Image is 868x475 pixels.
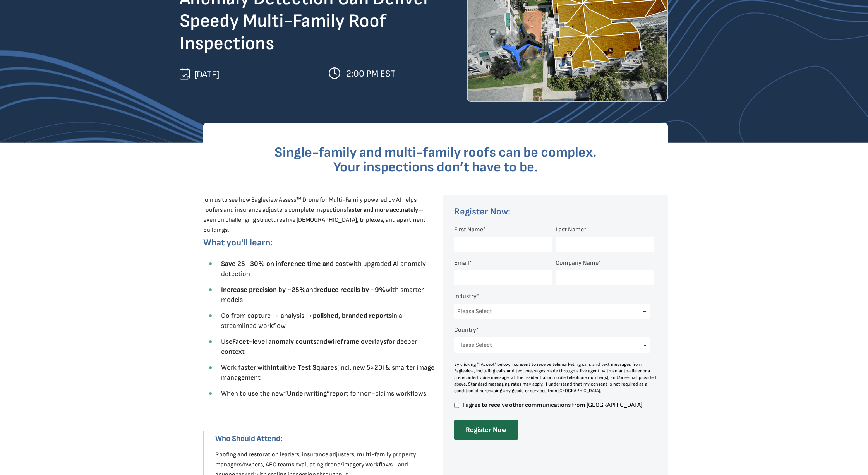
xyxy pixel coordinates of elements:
[194,69,219,80] span: [DATE]
[284,389,330,398] strong: “Underwriting”
[454,259,469,267] span: Email
[221,364,434,382] span: Work faster with (incl. new 5×20) & smarter image management
[221,338,417,356] span: Use and for deeper context
[454,402,459,409] input: I agree to receive other communications from [GEOGRAPHIC_DATA].
[221,389,426,398] span: When to use the new report for non-claims workflows
[556,226,584,233] span: Last Name
[454,293,477,300] span: Industry
[333,159,538,176] span: Your inspections don’t have to be.
[454,226,483,233] span: First Name
[221,286,424,304] span: and with smarter models
[454,326,476,334] span: Country
[454,361,657,394] div: By clicking "I Accept" below, I consent to receive telemarketing calls and text messages from Eag...
[462,402,654,408] span: I agree to receive other communications from [GEOGRAPHIC_DATA].
[221,260,426,278] span: with upgraded AI anomaly detection
[346,68,396,79] span: 2:00 PM EST
[221,260,348,268] strong: Save 25–30% on inference time and cost
[454,420,518,440] input: Register Now
[232,338,316,346] strong: Facet-level anomaly counts
[556,259,599,267] span: Company Name
[221,286,306,294] strong: Increase precision by ~25%
[328,338,386,346] strong: wireframe overlays
[215,434,282,443] strong: Who Should Attend:
[203,196,425,234] span: Join us to see how Eagleview Assess™ Drone for Multi-Family powered by AI helps roofers and insur...
[203,237,273,248] span: What you'll learn:
[221,312,402,330] span: Go from capture → analysis → in a streamlined workflow
[454,206,510,217] span: Register Now:
[313,312,392,320] strong: polished, branded reports
[346,206,418,214] strong: faster and more accurately
[271,364,337,372] strong: Intuitive Test Squares
[274,144,597,161] span: Single-family and multi-family roofs can be complex.
[317,286,386,294] strong: reduce recalls by ~9%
